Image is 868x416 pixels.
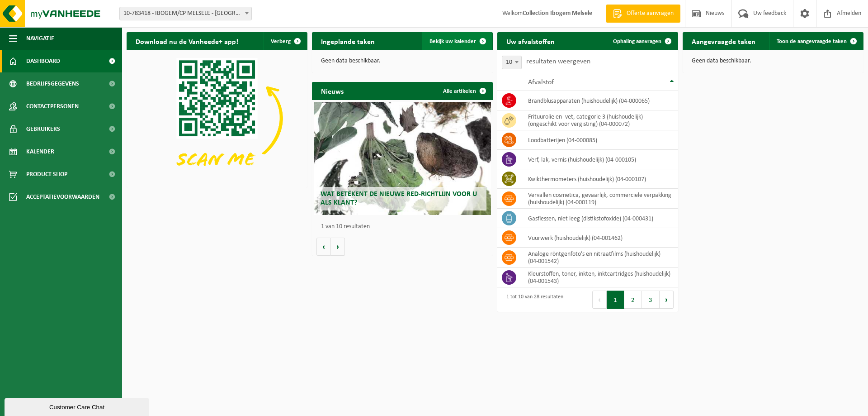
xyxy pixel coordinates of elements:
button: 1 [607,291,624,309]
span: Offerte aanvragen [624,9,676,18]
div: 1 tot 10 van 28 resultaten [502,290,563,310]
img: Download de VHEPlus App [127,50,307,186]
button: Vorige [316,238,331,256]
td: frituurolie en -vet, categorie 3 (huishoudelijk) (ongeschikt voor vergisting) (04-000072) [521,110,678,130]
span: 10 [502,56,522,69]
td: gasflessen, niet leeg (distikstofoxide) (04-000431) [521,209,678,228]
button: 2 [624,291,642,309]
td: verf, lak, vernis (huishoudelijk) (04-000105) [521,150,678,169]
h2: Ingeplande taken [312,32,384,50]
td: vervallen cosmetica, gevaarlijk, commerciele verpakking (huishoudelijk) (04-000119) [521,189,678,209]
button: 3 [642,291,660,309]
a: Offerte aanvragen [606,5,680,23]
span: Bekijk uw kalender [429,38,476,44]
span: Contactpersonen [26,95,79,118]
p: Geen data beschikbaar. [692,58,854,64]
span: Gebruikers [26,118,60,140]
a: Wat betekent de nieuwe RED-richtlijn voor u als klant? [314,102,491,215]
span: Acceptatievoorwaarden [26,186,99,208]
button: Volgende [331,238,345,256]
button: Verberg [264,32,307,50]
td: analoge röntgenfoto’s en nitraatfilms (huishoudelijk) (04-001542) [521,248,678,268]
span: Product Shop [26,163,67,186]
td: loodbatterijen (04-000085) [521,130,678,150]
span: 10 [502,56,521,69]
h2: Uw afvalstoffen [497,32,564,50]
a: Ophaling aanvragen [606,32,677,50]
a: Toon de aangevraagde taken [769,32,863,50]
p: 1 van 10 resultaten [321,224,488,230]
span: Toon de aangevraagde taken [777,38,847,44]
a: Alle artikelen [436,82,492,100]
button: Next [660,291,674,309]
span: Navigatie [26,27,54,50]
span: Bedrijfsgegevens [26,72,79,95]
iframe: chat widget [5,396,151,416]
td: brandblusapparaten (huishoudelijk) (04-000065) [521,91,678,110]
td: kwikthermometers (huishoudelijk) (04-000107) [521,169,678,189]
td: kleurstoffen, toner, inkten, inktcartridges (huishoudelijk) (04-001543) [521,268,678,287]
span: 10-783418 - IBOGEM/CP MELSELE - MELSELE [119,7,252,20]
h2: Aangevraagde taken [683,32,764,50]
span: 10-783418 - IBOGEM/CP MELSELE - MELSELE [120,7,251,20]
span: Ophaling aanvragen [613,38,661,44]
span: Kalender [26,140,54,163]
button: Previous [592,291,607,309]
a: Bekijk uw kalender [422,32,492,50]
h2: Download nu de Vanheede+ app! [127,32,247,50]
span: Verberg [271,38,291,44]
span: Afvalstof [528,79,554,86]
label: resultaten weergeven [526,58,590,65]
span: Dashboard [26,50,60,72]
p: Geen data beschikbaar. [321,58,484,64]
h2: Nieuws [312,82,353,100]
span: Wat betekent de nieuwe RED-richtlijn voor u als klant? [321,191,477,206]
strong: Collection Ibogem Melsele [523,10,592,17]
td: vuurwerk (huishoudelijk) (04-001462) [521,228,678,248]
